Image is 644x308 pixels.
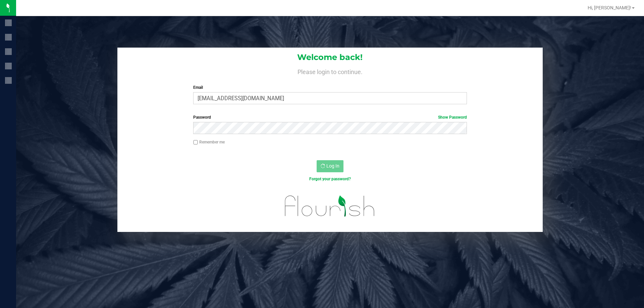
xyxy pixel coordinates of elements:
[117,53,543,62] h1: Welcome back!
[193,140,198,145] input: Remember me
[277,189,383,223] img: flourish_logo.svg
[326,163,339,169] span: Log In
[193,115,211,120] span: Password
[309,177,351,181] a: Forgot your password?
[193,139,225,145] label: Remember me
[317,160,343,172] button: Log In
[117,67,543,75] h4: Please login to continue.
[193,84,467,90] label: Email
[588,5,631,10] span: Hi, [PERSON_NAME]!
[438,115,467,120] a: Show Password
